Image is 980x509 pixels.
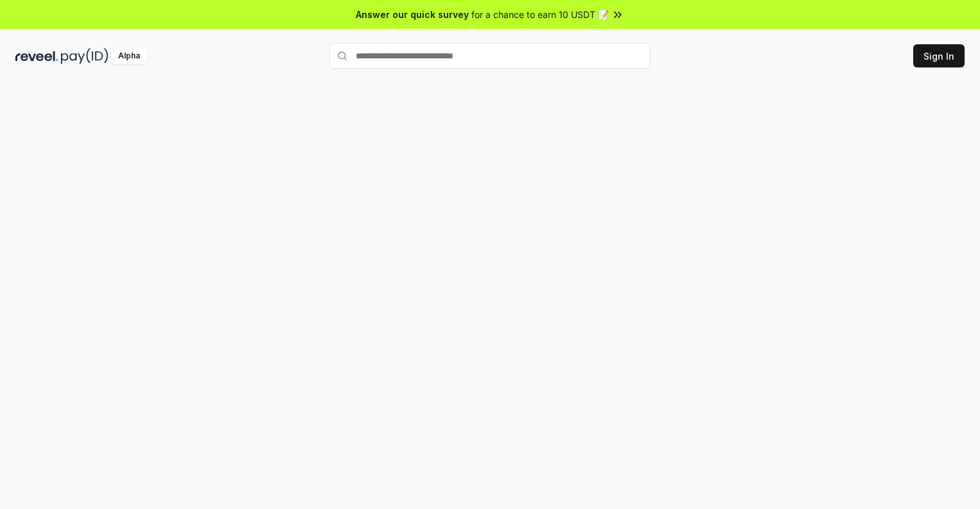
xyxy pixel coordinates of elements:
[61,48,109,64] img: pay_id
[356,8,469,21] span: Answer our quick survey
[15,48,58,64] img: reveel_dark
[471,8,609,21] span: for a chance to earn 10 USDT 📝
[913,44,965,67] button: Sign In
[111,48,147,64] div: Alpha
